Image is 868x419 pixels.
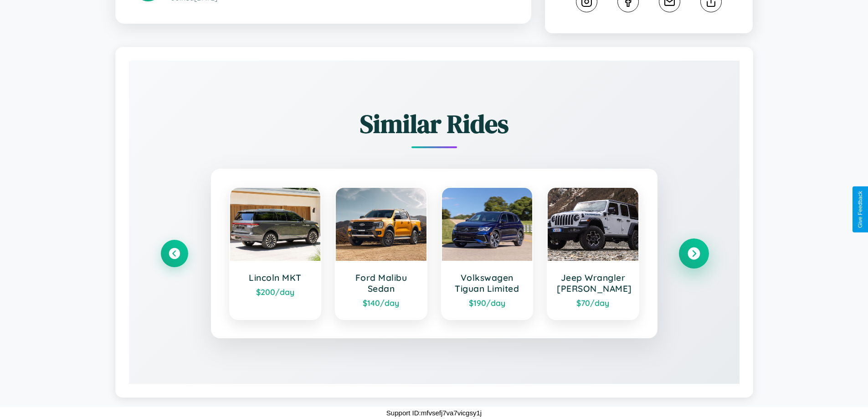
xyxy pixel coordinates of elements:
div: $ 140 /day [345,298,417,308]
div: $ 200 /day [239,287,312,297]
h3: Jeep Wrangler [PERSON_NAME] [557,272,629,294]
a: Lincoln MKT$200/day [229,187,322,320]
a: Jeep Wrangler [PERSON_NAME]$70/day [547,187,639,320]
a: Volkswagen Tiguan Limited$190/day [441,187,534,320]
div: Give Feedback [857,191,863,228]
h3: Ford Malibu Sedan [345,272,417,294]
h3: Volkswagen Tiguan Limited [451,272,524,294]
h2: Similar Rides [161,106,708,141]
a: Ford Malibu Sedan$140/day [335,187,427,320]
h3: Lincoln MKT [239,272,312,283]
div: $ 70 /day [557,298,629,308]
div: $ 190 /day [451,298,524,308]
p: Support ID: mfvsefj7va7vicgsy1j [386,407,482,419]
